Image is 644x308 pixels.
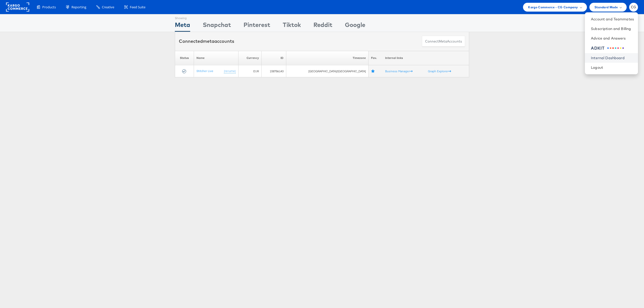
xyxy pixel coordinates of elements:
span: Creative [102,5,114,10]
a: Stitcher Live [196,69,213,73]
td: EUR [238,65,261,77]
div: Connected accounts [179,38,234,45]
a: Account and Teammates [591,17,634,22]
th: Name [194,51,238,65]
span: Reporting [71,5,86,10]
th: ID [261,51,286,65]
a: Graph Explorer [428,69,451,73]
div: Pinterest [244,20,270,32]
span: Kargo Commerce - CG Company [528,5,578,10]
th: Currency [238,51,261,65]
a: Internal Dashboard [591,55,634,60]
span: meta [203,38,214,44]
div: Reddit [313,20,332,32]
span: meta [439,39,447,44]
div: Meta [175,20,190,32]
a: Business Manager [385,69,413,73]
span: Products [42,5,56,10]
button: ConnectmetaAccounts [422,36,465,47]
td: 238786143 [261,65,286,77]
span: Feed Suite [130,5,145,10]
a: Logout [591,65,634,70]
a: (rename) [224,69,236,73]
div: Showing [175,14,190,20]
a: Subscription and Billing [591,26,634,31]
a: Advice and Answers [591,36,634,41]
th: Status [175,51,194,65]
div: ADKIT [591,45,605,51]
td: [GEOGRAPHIC_DATA]/[GEOGRAPHIC_DATA] [286,65,369,77]
a: ADKIT [591,45,634,51]
div: Google [345,20,365,32]
span: Standard Mode [594,5,618,10]
th: Timezone [286,51,369,65]
div: Tiktok [283,20,301,32]
span: CG [631,6,636,9]
div: Snapchat [203,20,231,32]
